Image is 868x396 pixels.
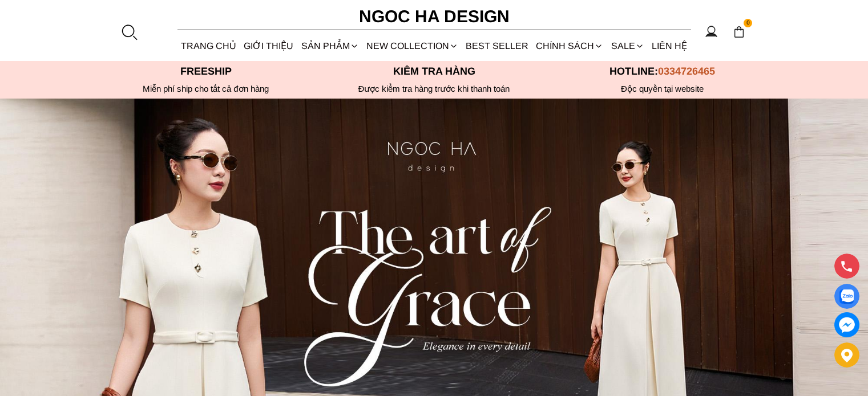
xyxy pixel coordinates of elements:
p: Được kiểm tra hàng trước khi thanh toán [320,84,548,94]
a: SALE [607,31,648,61]
img: img-CART-ICON-ksit0nf1 [733,26,745,38]
img: Display image [839,289,854,304]
a: TRANG CHỦ [177,31,240,61]
div: SẢN PHẨM [297,31,362,61]
a: LIÊN HỆ [648,31,691,61]
div: Chính sách [532,31,607,61]
font: Kiểm tra hàng [393,66,475,77]
a: messenger [834,312,859,337]
a: BEST SELLER [462,31,532,61]
p: Freeship [92,66,320,77]
h6: Độc quyền tại website [548,84,777,94]
div: Miễn phí ship cho tất cả đơn hàng [92,84,320,94]
span: 0334726465 [658,66,715,77]
a: Display image [834,284,859,309]
p: Hotline: [548,66,777,77]
a: Ngoc Ha Design [349,3,520,30]
span: 0 [744,19,753,28]
a: NEW COLLECTION [362,31,462,61]
a: GIỚI THIỆU [240,31,297,61]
